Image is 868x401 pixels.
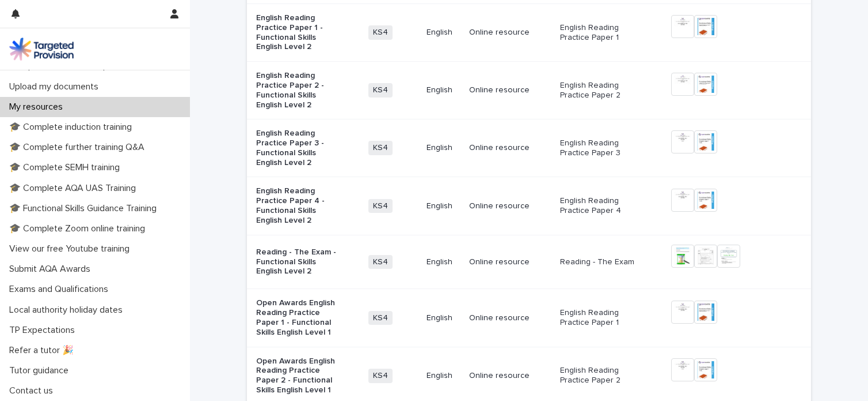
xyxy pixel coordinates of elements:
p: Online resource [469,143,551,153]
tr: Open Awards English Reading Practice Paper 1 - Functional Skills English Level 1KS4EnglishOnline ... [247,289,811,347]
p: English Reading Practice Paper 1 - Functional Skills English Level 2 [256,13,338,52]
p: English Reading Practice Paper 2 - Functional Skills English Level 2 [256,71,338,110]
p: English [427,371,460,381]
span: KS4 [368,311,393,325]
p: English Reading Practice Paper 4 - Functional Skills English Level 2 [256,186,338,225]
tr: Reading - The Exam - Functional Skills English Level 2KS4EnglishOnline resourceReading - The Exam [247,235,811,289]
p: Upload my documents [5,81,108,92]
p: Submit AQA Awards [5,264,100,275]
span: KS4 [368,141,393,155]
p: English Reading Practice Paper 2 [560,366,642,385]
p: Reading - The Exam - Functional Skills English Level 2 [256,248,338,276]
p: Tutor guidance [5,365,78,376]
p: Open Awards English Reading Practice Paper 1 - Functional Skills English Level 1 [256,298,338,337]
p: Online resource [469,28,551,38]
p: Refer a tutor 🎉 [5,345,83,356]
p: Local authority holiday dates [5,305,132,316]
p: TP Expectations [5,325,84,336]
tr: English Reading Practice Paper 3 - Functional Skills English Level 2KS4EnglishOnline resourceEngl... [247,119,811,177]
p: Online resource [469,371,551,381]
p: English [427,28,460,38]
p: English [427,143,460,153]
p: Exams and Qualifications [5,284,117,295]
p: Online resource [469,201,551,211]
p: 🎓 Complete AQA UAS Training [5,183,145,194]
tr: English Reading Practice Paper 2 - Functional Skills English Level 2KS4EnglishOnline resourceEngl... [247,62,811,119]
img: M5nRWzHhSzIhMunXDL62 [9,38,74,61]
p: English Reading Practice Paper 3 - Functional Skills English Level 2 [256,129,338,167]
span: KS4 [368,83,393,98]
p: Online resource [469,313,551,323]
p: View our free Youtube training [5,243,139,254]
tr: English Reading Practice Paper 1 - Functional Skills English Level 2KS4EnglishOnline resourceEngl... [247,3,811,61]
span: KS4 [368,255,393,269]
p: English [427,257,460,267]
span: KS4 [368,25,393,40]
p: My resources [5,102,72,113]
p: 🎓 Complete further training Q&A [5,142,154,153]
p: English [427,201,460,211]
p: Contact us [5,385,62,396]
p: English [427,85,460,95]
p: 🎓 Complete Zoom online training [5,223,154,234]
p: English Reading Practice Paper 4 [560,196,642,216]
span: KS4 [368,369,393,383]
tr: English Reading Practice Paper 4 - Functional Skills English Level 2KS4EnglishOnline resourceEngl... [247,177,811,235]
p: 🎓 Functional Skills Guidance Training [5,203,166,214]
p: Online resource [469,257,551,267]
p: English Reading Practice Paper 2 [560,81,642,100]
p: English Reading Practice Paper 3 [560,138,642,158]
p: Open Awards English Reading Practice Paper 2 - Functional Skills English Level 1 [256,357,338,395]
span: KS4 [368,199,393,213]
p: English Reading Practice Paper 1 [560,308,642,328]
p: Online resource [469,85,551,95]
p: Reading - The Exam [560,257,642,267]
p: 🎓 Complete SEMH training [5,162,129,173]
p: 🎓 Complete induction training [5,122,141,133]
p: English Reading Practice Paper 1 [560,23,642,43]
p: English [427,313,460,323]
